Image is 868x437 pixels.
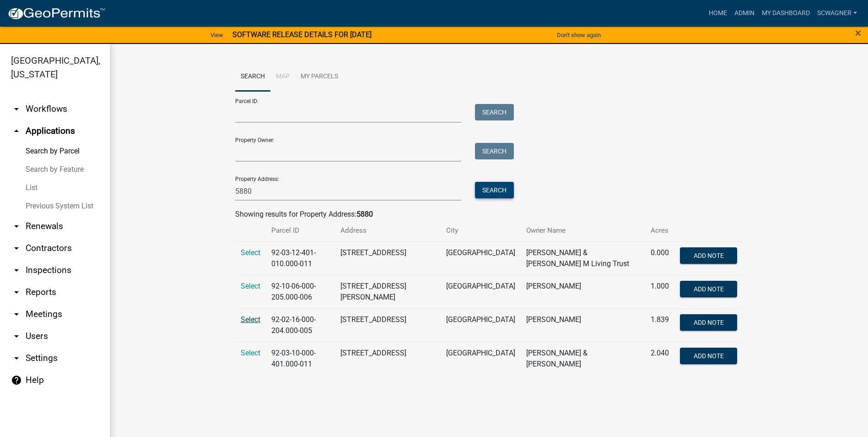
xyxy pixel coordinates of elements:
[475,104,514,120] button: Search
[266,308,335,342] td: 92-02-16-000-204.000-005
[232,30,372,39] strong: SOFTWARE RELEASE DETAILS FOR [DATE]
[694,318,724,326] span: Add Note
[705,5,731,22] a: Home
[521,220,645,241] th: Owner Name
[207,27,227,43] a: View
[11,126,22,137] i: arrow_drop_up
[441,220,521,241] th: City
[680,348,737,364] button: Add Note
[521,275,645,308] td: [PERSON_NAME]
[11,375,22,386] i: help
[11,265,22,276] i: arrow_drop_down
[855,27,861,39] span: ×
[694,285,724,292] span: Add Note
[441,241,521,275] td: [GEOGRAPHIC_DATA]
[266,275,335,308] td: 92-10-06-000-205.000-006
[235,209,743,220] div: Showing results for Property Address:
[11,221,22,232] i: arrow_drop_down
[694,251,724,259] span: Add Note
[441,342,521,375] td: [GEOGRAPHIC_DATA]
[266,342,335,375] td: 92-03-10-000-401.000-011
[680,247,737,264] button: Add Note
[680,314,737,331] button: Add Note
[335,275,441,308] td: [STREET_ADDRESS][PERSON_NAME]
[11,104,22,115] i: arrow_drop_down
[11,309,22,320] i: arrow_drop_down
[475,182,514,198] button: Search
[694,352,724,359] span: Add Note
[521,241,645,275] td: [PERSON_NAME] & [PERSON_NAME] M Living Trust
[441,275,521,308] td: [GEOGRAPHIC_DATA]
[521,308,645,342] td: [PERSON_NAME]
[295,62,344,92] a: My Parcels
[235,62,270,92] a: Search
[645,220,674,241] th: Acres
[475,143,514,159] button: Search
[731,5,758,22] a: Admin
[335,308,441,342] td: [STREET_ADDRESS]
[11,287,22,298] i: arrow_drop_down
[241,315,260,324] a: Select
[11,331,22,342] i: arrow_drop_down
[814,5,861,22] a: scwagner
[335,342,441,375] td: [STREET_ADDRESS]
[521,342,645,375] td: [PERSON_NAME] & [PERSON_NAME]
[335,241,441,275] td: [STREET_ADDRESS]
[441,308,521,342] td: [GEOGRAPHIC_DATA]
[11,353,22,364] i: arrow_drop_down
[855,27,861,38] button: Close
[241,282,260,290] a: Select
[11,243,22,254] i: arrow_drop_down
[758,5,814,22] a: My Dashboard
[645,275,674,308] td: 1.000
[645,241,674,275] td: 0.000
[356,210,373,218] strong: 5880
[241,248,260,257] a: Select
[266,220,335,241] th: Parcel ID
[645,308,674,342] td: 1.839
[266,241,335,275] td: 92-03-12-401-010.000-011
[241,349,260,357] a: Select
[680,281,737,297] button: Add Note
[553,27,604,43] button: Don't show again
[335,220,441,241] th: Address
[645,342,674,375] td: 2.040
